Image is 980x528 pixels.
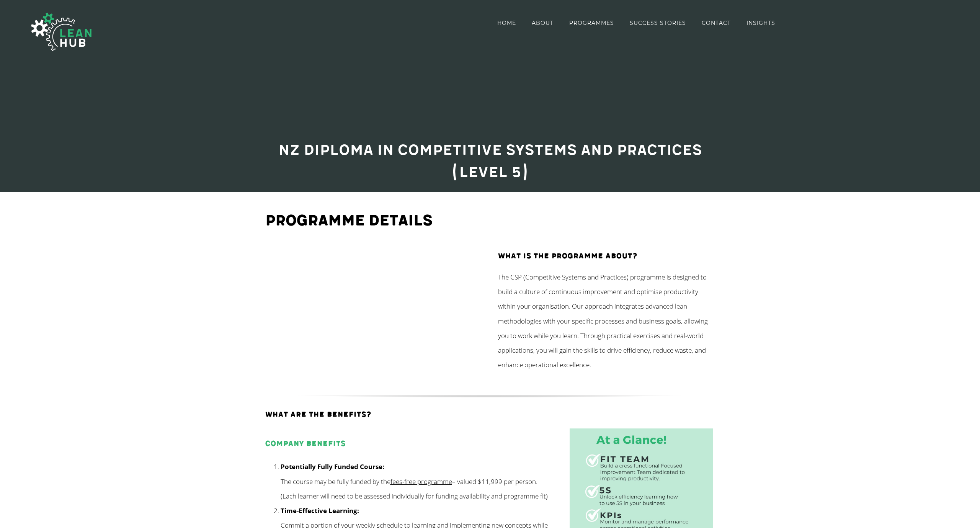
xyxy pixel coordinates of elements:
img: The Lean Hub | Optimising productivity with Lean Logo [23,5,100,59]
span: The CSP (Competitive Systems and Practices) programme is designed to build a culture of continuou... [498,273,708,369]
strong: Time-Effective Learning: [281,506,359,515]
span: INSIGHTS [746,20,775,26]
strong: What is the programme about? [498,252,638,260]
a: fees-free programme [390,477,452,486]
span: PROGRAMMES [569,20,614,26]
span: CONTACT [702,20,731,26]
span: SUCCESS STORIES [630,20,686,26]
nav: Main Menu [497,1,775,45]
span: The course may be fully funded by the – valued $11,999 per person. (Each learner will need to be ... [281,462,548,500]
a: SUCCESS STORIES [630,1,686,45]
strong: Potentially Fully Funded Course: [281,462,384,471]
strong: Programme details [265,212,433,230]
iframe: NZQA CSP L5 - Course Intro - The Lean Hub [265,248,480,369]
a: INSIGHTS [746,1,775,45]
span: ABOUT [532,20,554,26]
span: (Level 5) [451,163,529,181]
span: HOME [497,20,516,26]
strong: Company benefits [265,439,346,448]
a: HOME [497,1,516,45]
a: ABOUT [532,1,554,45]
a: PROGRAMMES [569,1,614,45]
strong: What are the benefits? [265,410,372,419]
span: NZ Diploma in Competitive Systems and Practices [278,141,702,159]
a: CONTACT [702,1,731,45]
